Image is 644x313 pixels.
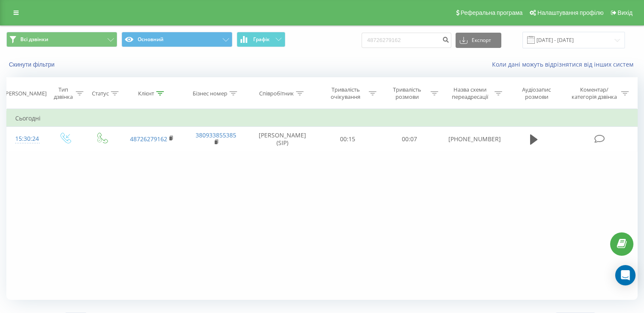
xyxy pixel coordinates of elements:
div: Тривалість розмови [386,86,428,101]
a: Коли дані можуть відрізнятися вiд інших систем [492,60,638,68]
a: 380933855385 [196,131,236,139]
div: Аудіозапис розмови [512,86,561,101]
span: Графік [253,36,270,42]
span: Реферальна програма [461,9,523,16]
div: Open Intercom Messenger [615,265,636,285]
div: Тип дзвінка [53,86,73,101]
td: 00:07 [379,127,440,151]
div: Коментар/категорія дзвінка [569,86,619,101]
div: Тривалість очікування [325,86,367,101]
button: Основний [122,32,232,47]
button: Всі дзвінки [6,32,117,47]
div: Співробітник [259,90,294,97]
span: Налаштування профілю [537,9,603,16]
div: Бізнес номер [193,90,227,97]
div: Клієнт [138,90,154,97]
td: [PERSON_NAME] (SIP) [248,127,317,151]
td: 00:15 [317,127,379,151]
span: Всі дзвінки [20,36,48,43]
button: Графік [237,32,285,47]
a: 48726279162 [130,135,167,143]
button: Експорт [456,33,501,48]
span: Вихід [618,9,633,16]
div: 15:30:24 [15,131,38,147]
td: Сьогодні [7,110,638,127]
div: Статус [92,90,109,97]
input: Пошук за номером [362,33,451,48]
div: [PERSON_NAME] [4,90,47,97]
button: Скинути фільтри [6,61,59,68]
td: [PHONE_NUMBER] [440,127,504,151]
div: Назва схеми переадресації [448,86,492,101]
